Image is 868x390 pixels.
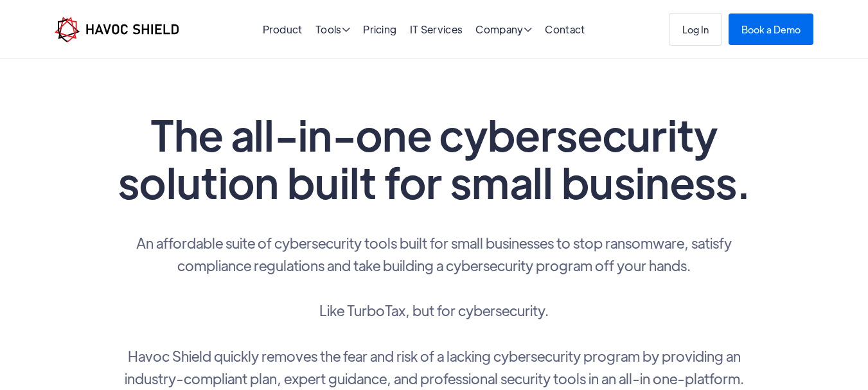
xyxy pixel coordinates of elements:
[669,13,722,46] a: Log In
[524,24,532,35] span: 
[113,231,756,389] p: An affordable suite of cybersecurity tools built for small businesses to stop ransomware, satisfy...
[475,24,532,37] div: Company
[55,17,179,42] a: home
[113,111,756,206] h1: The all-in-one cybersecurity solution built for small business.
[363,22,396,36] a: Pricing
[545,22,585,36] a: Contact
[263,22,303,36] a: Product
[729,13,813,45] a: Book a Demo
[55,17,179,42] img: Havoc Shield logo
[475,24,532,37] div: Company
[410,22,463,36] a: IT Services
[315,24,350,37] div: Tools
[342,24,350,35] span: 
[315,24,350,37] div: Tools
[654,251,868,390] iframe: Chat Widget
